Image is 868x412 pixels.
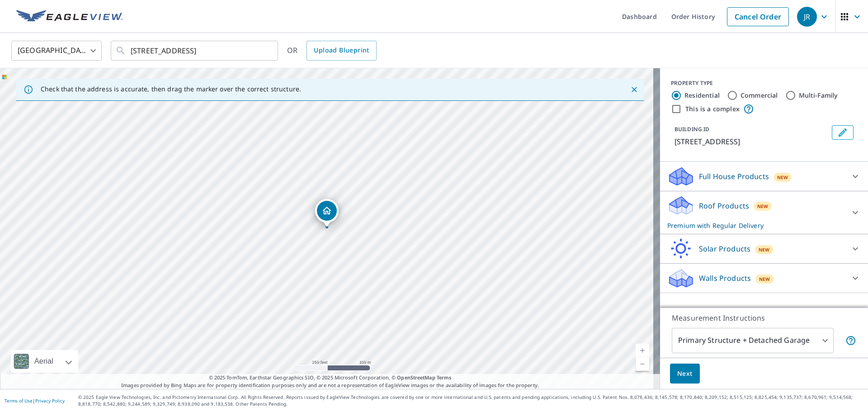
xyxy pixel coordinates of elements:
[78,394,863,407] p: © 2025 Eagle View Technologies, Inc. and Pictometry International Corp. All Rights Reserved. Repo...
[667,238,861,260] div: Solar ProductsNew
[670,364,700,384] button: Next
[307,41,376,61] a: Upload Blueprint
[699,171,769,182] p: Full House Products
[759,275,770,283] span: New
[727,7,789,26] a: Cancel Order
[287,41,377,61] div: OR
[684,91,720,100] label: Residential
[675,125,709,133] p: BUILDING ID
[11,38,102,63] div: [GEOGRAPHIC_DATA]
[667,195,861,230] div: Roof ProductsNewPremium with Regular Delivery
[799,91,838,100] label: Multi-Family
[759,246,770,253] span: New
[672,328,834,353] div: Primary Structure + Detached Garage
[845,335,856,346] span: Your report will include the primary structure and a detached garage if one exists.
[397,374,435,381] a: OpenStreetMap
[671,79,857,87] div: PROPERTY TYPE
[757,203,769,210] span: New
[315,199,339,227] div: Dropped pin, building 1, Residential property, 2500 46th Rd Vero Beach, FL 32966
[677,368,693,379] span: Next
[832,125,854,140] button: Edit building 1
[699,243,750,254] p: Solar Products
[5,398,65,403] p: |
[685,104,740,114] label: This is a complex
[777,174,788,181] span: New
[131,38,259,63] input: Search by address or latitude-longitude
[741,91,778,100] label: Commercial
[209,374,452,382] span: © 2025 TomTom, Earthstar Geographics SIO, © 2025 Microsoft Corporation, ©
[699,200,749,211] p: Roof Products
[636,344,649,357] a: Current Level 17, Zoom In
[699,273,751,284] p: Walls Products
[35,398,65,404] a: Privacy Policy
[628,84,640,95] button: Close
[667,221,844,230] p: Premium with Regular Delivery
[636,357,649,371] a: Current Level 17, Zoom Out
[5,398,33,404] a: Terms of Use
[32,350,56,373] div: Aerial
[16,10,123,24] img: EV Logo
[437,374,452,381] a: Terms
[797,7,817,27] div: JR
[667,166,861,187] div: Full House ProductsNew
[11,350,78,373] div: Aerial
[672,313,856,323] p: Measurement Instructions
[41,85,301,93] p: Check that the address is accurate, then drag the marker over the correct structure.
[667,267,861,289] div: Walls ProductsNew
[314,45,369,56] span: Upload Blueprint
[675,136,828,147] p: [STREET_ADDRESS]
